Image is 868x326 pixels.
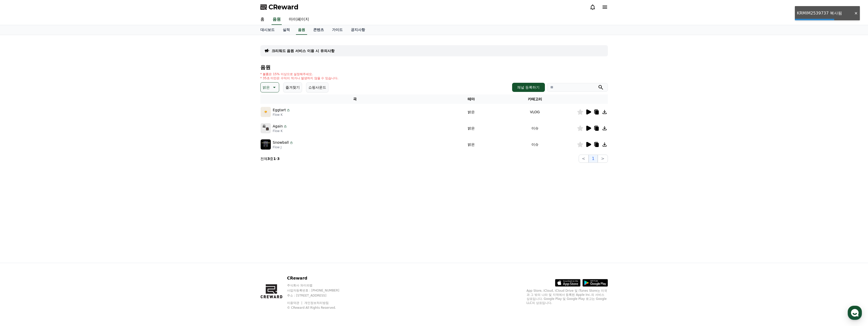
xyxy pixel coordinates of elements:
[272,48,335,53] a: 크리워드 음원 서비스 이용 시 유의사항
[589,155,598,163] button: 1
[309,25,328,35] a: 콘텐츠
[279,25,294,35] a: 실적
[450,104,493,120] td: 밝은
[272,14,282,25] a: 음원
[273,124,283,129] p: Again
[287,294,349,298] p: 주소 : [STREET_ADDRESS]
[66,161,98,174] a: 설정
[287,283,349,287] p: 주식회사 와이피랩
[2,161,34,174] a: 홈
[296,25,307,35] a: 음원
[78,169,85,173] span: 설정
[261,139,271,150] img: music
[273,140,289,145] p: Snowball
[285,14,313,25] a: 마이페이지
[273,107,286,113] p: Eggtart
[260,82,279,92] button: 밝은
[260,64,608,70] h4: 음원
[256,14,269,25] a: 홈
[287,288,349,292] p: 사업자등록번호 : [PHONE_NUMBER]
[16,169,19,173] span: 홈
[283,82,302,92] button: 즐겨찾기
[527,289,608,305] p: App Store, iCloud, iCloud Drive 및 iTunes Store는 미국과 그 밖의 나라 및 지역에서 등록된 Apple Inc.의 서비스 상표입니다. Goo...
[46,169,53,173] span: 대화
[260,3,298,11] a: CReward
[493,120,577,136] td: 이슈
[260,72,339,76] p: * 볼륨은 15% 이상으로 설정해주세요.
[263,84,270,91] p: 밝은
[450,120,493,136] td: 밝은
[277,157,280,161] strong: 3
[304,301,329,305] a: 개인정보처리방침
[273,113,291,117] p: Flow K
[273,129,288,133] p: Flow K
[261,123,271,133] img: music
[273,145,293,149] p: Flow J
[34,161,66,174] a: 대화
[579,155,589,163] button: <
[267,157,270,161] strong: 3
[256,25,279,35] a: 대시보드
[493,136,577,153] td: 이슈
[261,107,271,117] img: music
[287,301,303,305] a: 이용약관
[493,104,577,120] td: VLOG
[287,306,349,310] p: © CReward All Rights Reserved.
[450,94,493,104] th: 테마
[493,94,577,104] th: 카테고리
[450,136,493,153] td: 밝은
[269,3,298,11] span: CReward
[512,83,545,92] button: 채널 등록하기
[260,76,339,80] p: * 35초 미만은 수익이 적거나 발생하지 않을 수 있습니다.
[287,275,349,281] p: CReward
[328,25,347,35] a: 가이드
[306,82,328,92] button: 쇼핑사운드
[347,25,369,35] a: 공지사항
[260,94,450,104] th: 곡
[273,157,276,161] strong: 1
[598,155,608,163] button: >
[260,156,280,161] p: 전체 중 -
